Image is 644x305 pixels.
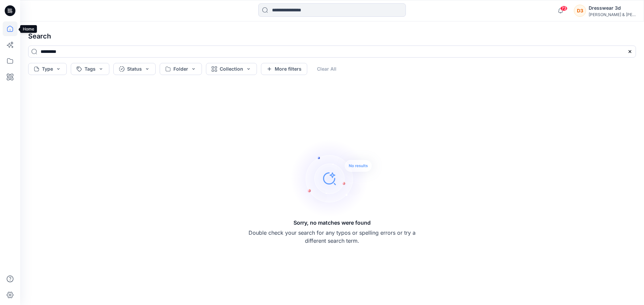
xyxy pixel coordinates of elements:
[261,63,307,75] button: More filters
[589,12,636,17] div: [PERSON_NAME] & [PERSON_NAME]
[560,6,568,11] span: 73
[248,229,416,245] p: Double check your search for any typos or spelling errors or try a different search term.
[71,63,109,75] button: Tags
[206,63,257,75] button: Collection
[113,63,156,75] button: Status
[589,4,636,12] div: Dresswear 3d
[23,27,641,46] h4: Search
[293,219,371,227] h5: Sorry, no matches were found
[28,63,67,75] button: Type
[160,63,202,75] button: Folder
[290,138,384,219] img: Sorry, no matches were found
[574,5,586,17] div: D3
